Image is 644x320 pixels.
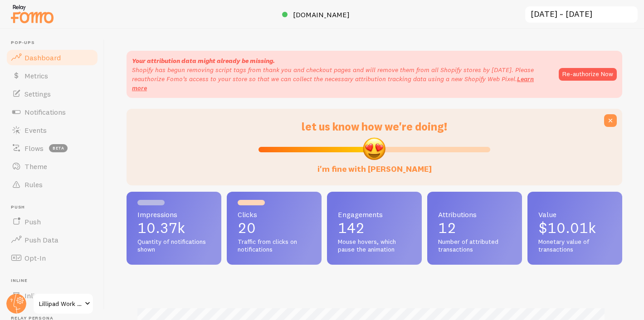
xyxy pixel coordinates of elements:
span: Pop-ups [11,40,99,46]
span: beta [49,144,68,152]
span: Notifications [24,107,66,116]
img: fomo-relay-logo-orange.svg [10,2,55,25]
span: Metrics [24,71,48,80]
a: Flows beta [5,139,99,157]
span: Clicks [238,211,311,218]
p: Shopify has begun removing script tags from thank you and checkout pages and will remove them fro... [132,65,550,92]
span: Events [24,126,47,135]
span: Impressions [137,211,210,218]
span: Attributions [438,211,511,218]
span: Push [11,204,99,210]
span: let us know how we're doing! [302,120,447,133]
span: Mouse hovers, which pause the animation [338,238,411,254]
span: Dashboard [24,53,61,62]
p: 142 [338,221,411,235]
p: 12 [438,221,511,235]
a: Dashboard [5,48,99,67]
span: Quantity of notifications shown [137,238,210,254]
strong: Your attribution data might already be missing. [132,57,275,65]
span: Push [24,217,41,226]
span: Flows [24,144,44,153]
a: Lillipad Work Solutions [33,293,94,315]
span: Push Data [24,235,59,244]
span: Inline [11,278,99,284]
a: Settings [5,85,99,103]
span: Engagements [338,211,411,218]
span: Rules [24,180,43,189]
span: Value [538,211,611,218]
span: Monetary value of transactions [538,238,611,254]
a: Notifications [5,103,99,121]
button: Re-authorize Now [559,68,617,81]
p: 10.37k [137,221,210,235]
span: Theme [24,162,47,171]
a: Inline [5,286,99,305]
p: 20 [238,221,311,235]
span: Settings [24,89,51,98]
img: emoji.png [362,136,386,161]
a: Rules [5,175,99,194]
span: Lillipad Work Solutions [39,298,82,309]
a: Opt-In [5,249,99,267]
a: Push Data [5,231,99,249]
span: Opt-In [24,253,46,262]
a: Theme [5,157,99,175]
span: $10.01k [538,219,596,237]
span: Number of attributed transactions [438,238,511,254]
label: i'm fine with [PERSON_NAME] [317,155,432,175]
a: Events [5,121,99,139]
span: Inline [24,291,42,300]
a: Metrics [5,67,99,85]
a: Push [5,213,99,231]
span: Traffic from clicks on notifications [238,238,311,254]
